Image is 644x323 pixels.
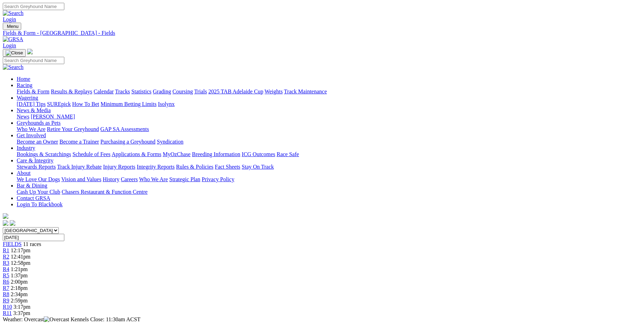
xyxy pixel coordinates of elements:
a: Injury Reports [103,164,135,170]
a: Industry [17,145,35,151]
div: Care & Integrity [17,164,641,170]
img: Close [6,50,23,56]
a: Race Safe [276,151,299,157]
span: 2:18pm [11,285,28,291]
div: Industry [17,151,641,157]
a: Cash Up Your Club [17,189,60,195]
button: Toggle navigation [3,49,26,57]
a: Retire Your Greyhound [47,126,99,132]
a: Fact Sheets [215,164,240,170]
a: Stewards Reports [17,164,56,170]
a: SUREpick [47,101,71,107]
img: Overcast [44,316,69,323]
span: 2:59pm [11,298,28,303]
a: Become an Owner [17,139,58,145]
a: GAP SA Assessments [100,126,149,132]
a: Get Involved [17,132,46,138]
a: R10 [3,304,12,310]
a: How To Bet [72,101,99,107]
a: R8 [3,291,9,297]
span: 2:34pm [11,291,28,297]
a: Fields & Form - [GEOGRAPHIC_DATA] - Fields [3,30,641,36]
a: R6 [3,279,9,285]
a: ICG Outcomes [242,151,275,157]
a: Become a Trainer [59,139,99,145]
a: Contact GRSA [17,195,50,201]
img: twitter.svg [10,220,15,226]
span: Kennels Close: 11:30am ACST [71,316,140,322]
a: Rules & Policies [176,164,214,170]
span: Menu [7,24,18,29]
a: Login To Blackbook [17,201,63,207]
a: Strategic Plan [169,176,200,182]
img: logo-grsa-white.png [27,49,33,54]
span: 3:37pm [13,310,30,316]
a: R2 [3,254,9,260]
span: 12:17pm [11,247,31,253]
a: Schedule of Fees [72,151,110,157]
a: Login [3,16,16,22]
a: Syndication [157,139,183,145]
span: 2:00pm [11,279,28,285]
img: facebook.svg [3,220,8,226]
a: 2025 TAB Adelaide Cup [208,89,263,94]
a: Privacy Policy [202,176,234,182]
a: Breeding Information [192,151,240,157]
a: Careers [121,176,138,182]
a: Racing [17,82,32,88]
a: Wagering [17,95,38,101]
a: Who We Are [139,176,168,182]
a: Track Maintenance [284,89,327,94]
a: R1 [3,247,9,253]
a: R5 [3,272,9,278]
a: Login [3,43,16,48]
div: Racing [17,89,641,95]
div: Bar & Dining [17,189,641,195]
input: Search [3,3,64,10]
a: News & Media [17,107,51,113]
a: Results & Replays [51,89,92,94]
span: 12:58pm [11,260,31,266]
a: R3 [3,260,9,266]
span: FIELDS [3,241,22,247]
a: Stay On Track [242,164,274,170]
a: Care & Integrity [17,157,54,163]
input: Select date [3,234,64,241]
a: [PERSON_NAME] [31,114,75,120]
a: Isolynx [158,101,175,107]
a: Trials [194,89,207,94]
span: 11 races [23,241,41,247]
a: MyOzChase [163,151,191,157]
a: R11 [3,310,12,316]
a: Chasers Restaurant & Function Centre [62,189,147,195]
div: News & Media [17,114,641,120]
span: R7 [3,285,9,291]
img: Search [3,64,24,70]
img: Search [3,10,24,16]
a: Grading [153,89,171,94]
a: Calendar [94,89,114,94]
input: Search [3,57,64,64]
a: Tracks [115,89,130,94]
span: 1:37pm [11,272,28,278]
a: Weights [265,89,283,94]
span: 3:17pm [14,304,31,310]
span: R9 [3,298,9,303]
img: GRSA [3,36,23,43]
a: News [17,114,29,120]
span: 1:21pm [11,266,28,272]
a: Purchasing a Greyhound [100,139,155,145]
a: Home [17,76,30,82]
a: We Love Our Dogs [17,176,60,182]
a: Vision and Values [61,176,101,182]
div: Get Involved [17,139,641,145]
a: About [17,170,31,176]
a: Integrity Reports [137,164,175,170]
a: Greyhounds as Pets [17,120,61,126]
